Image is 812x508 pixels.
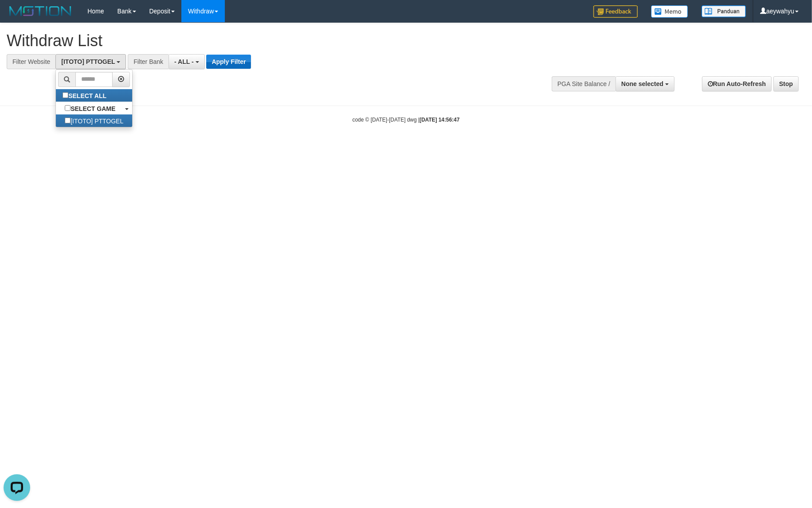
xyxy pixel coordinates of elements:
[773,76,799,91] a: Stop
[174,58,194,65] span: - ALL -
[7,54,55,69] div: Filter Website
[702,5,746,17] img: panduan.png
[56,114,132,127] label: [ITOTO] PTTOGEL
[353,117,460,123] small: code © [DATE]-[DATE] dwg |
[702,76,772,91] a: Run Auto-Refresh
[651,5,688,18] img: Button%20Memo.svg
[7,32,533,50] h1: Withdraw List
[420,117,459,123] strong: [DATE] 14:56:47
[55,54,126,69] button: [ITOTO] PTTOGEL
[56,102,132,114] a: SELECT GAME
[56,89,115,102] label: SELECT ALL
[616,76,675,91] button: None selected
[65,118,71,123] input: [ITOTO] PTTOGEL
[63,92,68,98] input: SELECT ALL
[206,55,251,69] button: Apply Filter
[71,105,115,112] b: SELECT GAME
[621,80,663,87] span: None selected
[169,54,204,69] button: - ALL -
[65,105,71,111] input: SELECT GAME
[593,5,638,18] img: Feedback.jpg
[61,58,115,65] span: [ITOTO] PTTOGEL
[4,4,30,30] button: Open LiveChat chat widget
[7,4,74,18] img: MOTION_logo.png
[128,54,169,69] div: Filter Bank
[552,76,616,91] div: PGA Site Balance /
